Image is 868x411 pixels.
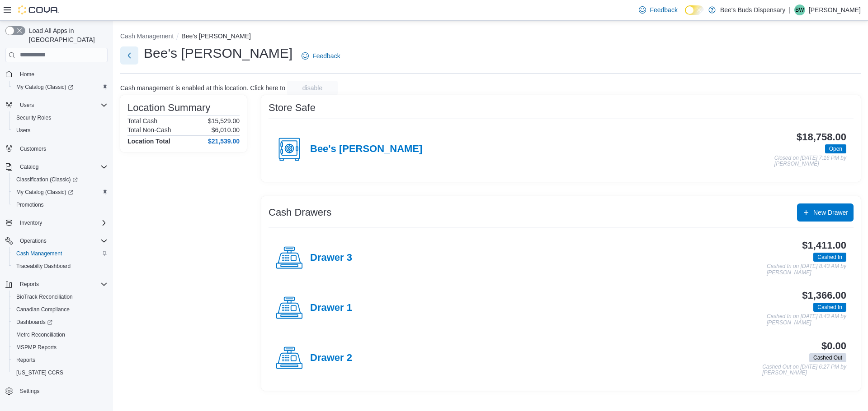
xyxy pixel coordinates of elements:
[9,124,111,137] button: Users
[9,199,111,211] button: Promotions
[13,317,108,328] span: Dashboards
[16,331,65,338] span: Metrc Reconciliation
[13,304,73,315] a: Canadian Compliance
[16,217,46,228] button: Inventory
[9,260,111,272] button: Traceabilty Dashboard
[16,176,78,183] span: Classification (Classic)
[13,291,108,302] span: BioTrack Reconciliation
[20,145,46,152] span: Customers
[16,236,108,246] span: Operations
[127,117,157,125] h6: Total Cash
[13,248,66,259] a: Cash Management
[127,138,170,145] h4: Location Total
[13,248,108,259] span: Cash Management
[813,354,842,362] span: Cashed Out
[13,125,108,136] span: Users
[9,316,111,328] a: Dashboards
[13,355,108,365] span: Reports
[9,354,111,366] button: Reports
[650,5,677,14] span: Feedback
[16,143,50,154] a: Customers
[2,278,111,291] button: Reports
[310,302,352,314] h4: Drawer 1
[825,144,846,153] span: Open
[2,68,111,81] button: Home
[120,84,285,92] p: Cash management is enabled at this location. Click here to
[13,174,108,185] span: Classification (Classic)
[16,344,57,351] span: MSPMP Reports
[2,235,111,247] button: Operations
[144,44,292,62] h1: Bee's [PERSON_NAME]
[181,32,251,40] button: Bee's [PERSON_NAME]
[774,155,846,167] p: Closed on [DATE] 7:16 PM by [PERSON_NAME]
[310,252,352,264] h4: Drawer 3
[16,189,73,196] span: My Catalog (Classic)
[13,342,60,353] a: MSPMP Reports
[9,111,111,124] button: Security Roles
[767,314,846,326] p: Cashed In on [DATE] 8:43 AM by [PERSON_NAME]
[13,355,39,365] a: Reports
[2,99,111,111] button: Users
[13,82,108,92] span: My Catalog (Classic)
[817,303,842,311] span: Cashed In
[16,279,108,290] span: Reports
[20,388,39,395] span: Settings
[789,5,791,15] p: |
[16,69,38,80] a: Home
[16,100,38,111] button: Users
[13,187,108,198] span: My Catalog (Classic)
[298,47,344,65] a: Feedback
[16,279,42,290] button: Reports
[120,46,138,65] button: Next
[13,261,108,272] span: Traceabilty Dashboard
[20,219,42,226] span: Inventory
[16,100,108,111] span: Users
[16,293,73,300] span: BioTrack Reconciliation
[797,132,846,143] h3: $18,758.00
[269,207,331,218] h3: Cash Drawers
[685,15,685,15] span: Dark Mode
[16,114,51,121] span: Security Roles
[813,208,848,217] span: New Drawer
[817,253,842,261] span: Cashed In
[802,240,846,251] h3: $1,411.00
[13,199,47,210] a: Promotions
[13,304,108,315] span: Canadian Compliance
[13,367,67,378] a: [US_STATE] CCRS
[13,342,108,353] span: MSPMP Reports
[9,341,111,354] button: MSPMP Reports
[9,173,111,186] a: Classification (Classic)
[13,112,55,123] a: Security Roles
[720,5,785,15] p: Bee's Buds Dispensary
[767,263,846,276] p: Cashed In on [DATE] 8:43 AM by [PERSON_NAME]
[13,367,108,378] span: Washington CCRS
[795,5,804,15] span: BW
[2,161,111,173] button: Catalog
[20,163,38,171] span: Catalog
[16,369,63,376] span: [US_STATE] CCRS
[208,117,240,125] p: $15,529.00
[16,236,50,246] button: Operations
[813,303,846,312] span: Cashed In
[212,126,240,134] p: $6,010.00
[25,26,108,44] span: Load All Apps in [GEOGRAPHIC_DATA]
[310,352,352,364] h4: Drawer 2
[16,263,71,270] span: Traceabilty Dashboard
[2,384,111,397] button: Settings
[2,217,111,229] button: Inventory
[13,199,108,210] span: Promotions
[13,187,77,198] a: My Catalog (Classic)
[16,386,43,397] a: Settings
[13,125,34,136] a: Users
[20,71,34,78] span: Home
[208,138,240,145] h4: $21,539.00
[16,143,108,154] span: Customers
[16,385,108,397] span: Settings
[13,317,56,328] a: Dashboards
[127,126,171,134] h6: Total Non-Cash
[13,174,81,185] a: Classification (Classic)
[16,69,108,80] span: Home
[16,356,35,364] span: Reports
[16,83,73,91] span: My Catalog (Classic)
[310,143,422,155] h4: Bee's [PERSON_NAME]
